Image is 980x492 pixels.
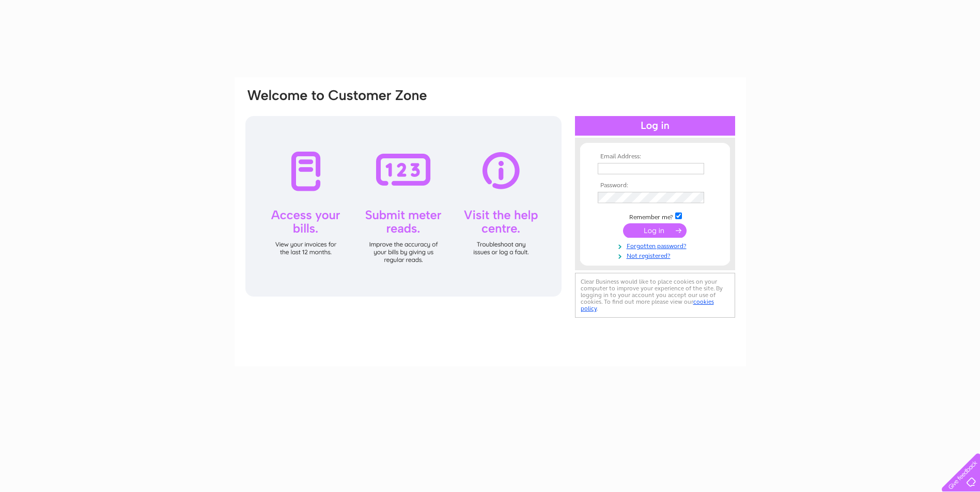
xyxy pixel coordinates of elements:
[598,250,715,260] a: Not registered?
[623,223,687,238] input: Submit
[598,240,715,250] a: Forgotten password?
[595,182,715,189] th: Password:
[595,153,715,160] th: Email Address:
[575,273,735,318] div: Clear Business would like to place cookies on your computer to improve your experience of the sit...
[595,211,715,221] td: Remember me?
[581,298,714,312] a: cookies policy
